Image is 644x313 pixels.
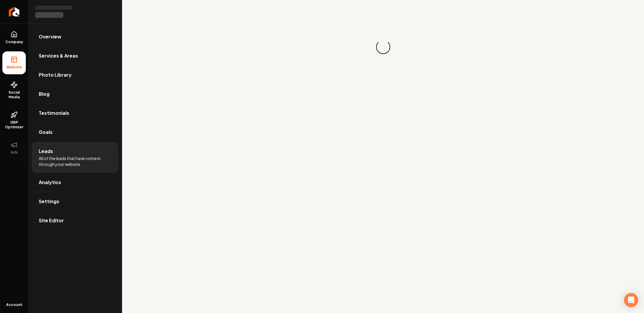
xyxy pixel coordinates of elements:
a: Goals [32,123,119,142]
span: Settings [39,198,59,205]
span: All of the leads that have come in through your website. [39,155,111,167]
span: Blog [39,90,50,97]
span: Goals [39,129,53,136]
span: Overview [39,33,61,40]
a: Blog [32,85,119,103]
span: Site Editor [39,217,64,224]
a: GBP Optimizer [2,107,26,134]
span: Social Media [2,90,26,100]
span: Analytics [39,179,61,186]
span: Company [3,40,26,44]
a: Social Media [2,77,26,104]
span: Leads [39,148,53,155]
a: Testimonials [32,104,119,122]
a: Photo Library [32,65,119,84]
span: Account [6,302,22,307]
a: Overview [32,27,119,46]
a: Settings [32,192,119,211]
span: Services & Areas [39,52,78,59]
button: Ads [2,137,26,159]
a: Company [2,26,26,49]
span: Testimonials [39,110,69,117]
img: Rebolt Logo [9,7,20,16]
div: Open Intercom Messenger [624,293,638,307]
span: Photo Library [39,71,72,78]
a: Services & Areas [32,46,119,65]
div: Loading [376,40,390,54]
span: Website [4,65,24,70]
span: Ads [8,150,20,155]
span: GBP Optimizer [2,120,26,129]
a: Site Editor [32,211,119,230]
a: Analytics [32,173,119,192]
